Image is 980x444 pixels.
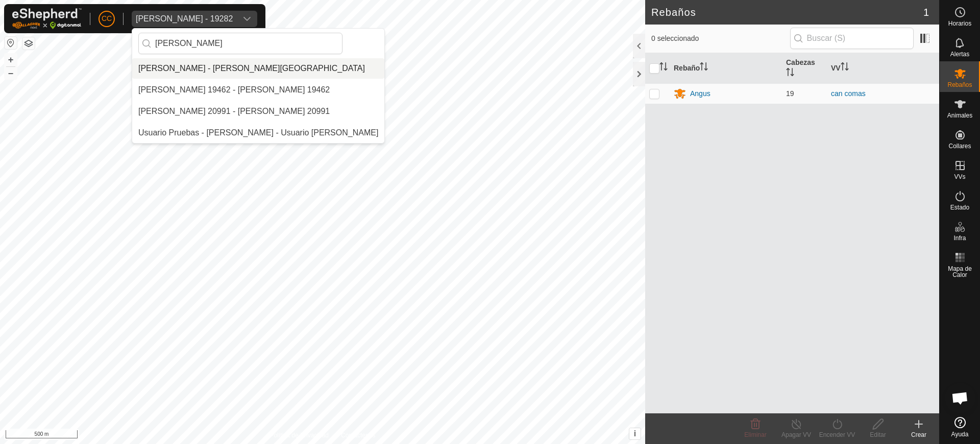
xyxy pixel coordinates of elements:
[102,13,112,24] span: CC
[132,101,384,122] li: GREGORIO MIGUEL GASPAR TORROBA 20991
[132,11,237,27] span: Cesar Lopez Moledo - 19282
[923,5,929,20] span: 1
[950,51,969,57] span: Alertas
[341,431,375,440] a: Contáctenos
[948,143,971,149] span: Collares
[138,62,365,75] div: [PERSON_NAME] - [PERSON_NAME][GEOGRAPHIC_DATA]
[651,6,923,18] h2: Rebaños
[744,431,766,438] span: Eliminar
[947,82,972,88] span: Rebaños
[947,112,972,119] span: Animales
[940,413,980,441] a: Ayuda
[138,84,330,96] div: [PERSON_NAME] 19462 - [PERSON_NAME] 19462
[132,58,384,79] li: Alarcia Monja Farm
[5,67,17,79] button: –
[954,174,965,180] span: VVs
[659,64,668,72] p-sorticon: Activar para ordenar
[132,80,384,100] li: GREGORIO HERNANDEZ BLAZQUEZ 19462
[782,53,827,84] th: Cabezas
[786,89,794,98] span: 19
[950,204,969,211] span: Estado
[790,28,914,49] input: Buscar (S)
[700,64,708,72] p-sorticon: Activar para ordenar
[5,37,17,49] button: Restablecer Mapa
[651,33,790,44] span: 0 seleccionado
[136,15,233,23] div: [PERSON_NAME] - 19282
[942,266,977,278] span: Mapa de Calor
[776,430,817,439] div: Apagar VV
[817,430,857,439] div: Encender VV
[138,105,330,118] div: [PERSON_NAME] 20991 - [PERSON_NAME] 20991
[948,20,971,27] span: Horarios
[945,383,975,413] div: Chat abierto
[634,429,636,438] span: i
[270,431,329,440] a: Política de Privacidad
[237,11,257,27] div: dropdown trigger
[22,37,35,50] button: Capas del Mapa
[5,54,17,66] button: +
[629,428,641,439] button: i
[857,430,898,439] div: Editar
[951,431,969,437] span: Ayuda
[12,8,82,29] img: Logo Gallagher
[831,89,866,98] a: can comas
[827,53,939,84] th: VV
[670,53,782,84] th: Rebaño
[138,127,378,139] div: Usuario Pruebas - [PERSON_NAME] - Usuario [PERSON_NAME]
[898,430,939,439] div: Crear
[841,64,849,72] p-sorticon: Activar para ordenar
[132,58,384,143] ul: Option List
[786,69,794,78] p-sorticon: Activar para ordenar
[138,33,342,54] input: Buscar por región, país, empresa o propiedad
[690,88,710,99] div: Angus
[132,123,384,143] li: Usuario Pruebas - Gregorio Alarcia
[953,235,966,241] span: Infra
